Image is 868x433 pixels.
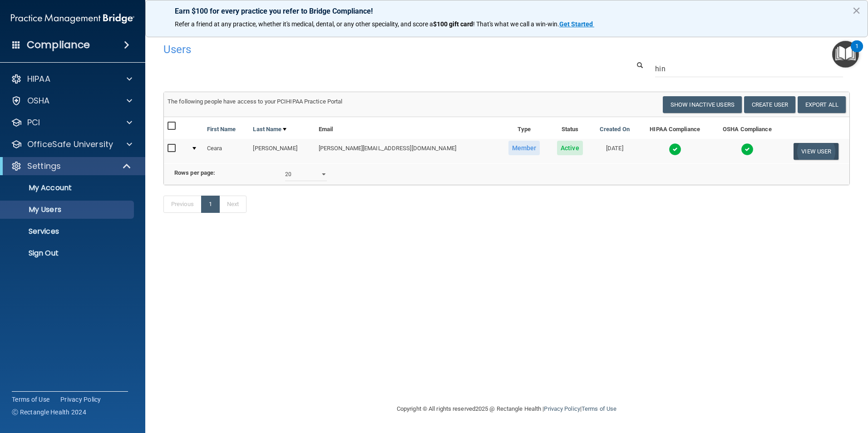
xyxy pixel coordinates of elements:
[544,405,580,412] a: Privacy Policy
[6,249,130,258] p: Sign Out
[201,196,220,213] a: 1
[27,74,50,84] p: HIPAA
[6,227,130,236] p: Services
[175,20,433,28] span: Refer a friend at any practice, whether it's medical, dental, or any other speciality, and score a
[168,98,343,105] span: The following people have access to your PCIHIPAA Practice Portal
[11,161,132,172] a: Settings
[207,124,236,135] a: First Name
[219,196,247,213] a: Next
[832,41,859,68] button: Open Resource Center, 1 new notification
[473,20,559,28] span: ! That's what we call a win-win.
[253,124,286,135] a: Last Name
[591,139,638,163] td: [DATE]
[175,7,838,15] p: Earn $100 for every practice you refer to Bridge Compliance!
[11,10,134,28] img: PMB logo
[6,205,130,214] p: My Users
[12,395,49,404] a: Terms of Use
[11,139,132,150] a: OfficeSafe University
[433,20,473,28] strong: $100 gift card
[11,74,132,84] a: HIPAA
[600,124,630,135] a: Created On
[557,141,583,155] span: Active
[499,117,549,139] th: Type
[6,183,130,192] p: My Account
[203,139,250,163] td: Ceara
[315,117,499,139] th: Email
[11,117,132,128] a: PCI
[11,95,132,106] a: OSHA
[27,139,113,150] p: OfficeSafe University
[582,405,616,412] a: Terms of Use
[315,139,499,163] td: [PERSON_NAME][EMAIL_ADDRESS][DOMAIN_NAME]
[855,46,858,58] div: 1
[741,143,754,156] img: tick.e7d51cea.svg
[163,44,558,55] h4: Users
[27,161,61,172] p: Settings
[341,394,672,423] div: Copyright © All rights reserved 2025 @ Rectangle Health | |
[27,117,40,128] p: PCI
[27,95,50,106] p: OSHA
[249,139,315,163] td: [PERSON_NAME]
[60,395,101,404] a: Privacy Policy
[655,60,843,77] input: Search
[744,96,795,113] button: Create User
[508,141,540,155] span: Member
[12,408,86,417] span: Ⓒ Rectangle Health 2024
[559,20,594,28] a: Get Started
[549,117,591,139] th: Status
[174,169,215,176] b: Rows per page:
[638,117,711,139] th: HIPAA Compliance
[559,20,593,28] strong: Get Started
[798,96,846,113] a: Export All
[794,143,838,160] button: View User
[711,117,783,139] th: OSHA Compliance
[852,3,861,18] button: Close
[163,196,202,213] a: Previous
[27,39,90,51] h4: Compliance
[663,96,742,113] button: Show Inactive Users
[669,143,681,156] img: tick.e7d51cea.svg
